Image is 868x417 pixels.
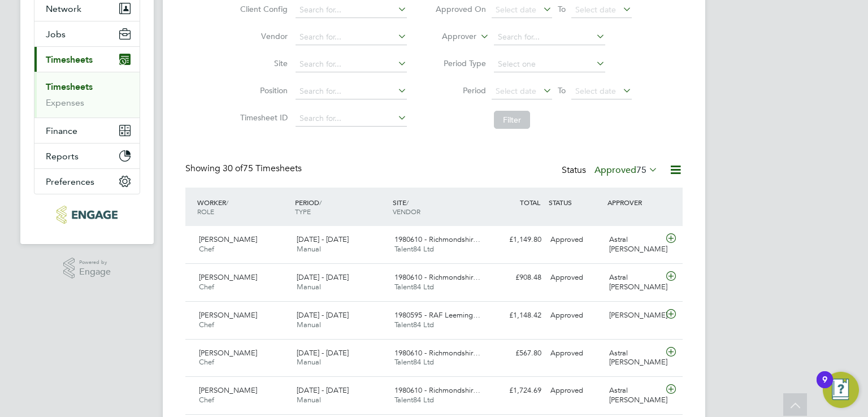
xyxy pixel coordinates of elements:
input: Search for... [296,84,407,99]
span: Chef [199,244,214,254]
span: Chef [199,357,214,367]
button: Reports [34,144,140,168]
input: Search for... [296,111,407,127]
a: Powered byEngage [63,258,111,279]
a: Expenses [46,97,84,108]
span: TOTAL [520,198,540,207]
span: Network [46,3,81,14]
span: Manual [297,244,321,254]
span: Select date [575,86,616,96]
div: STATUS [546,192,605,212]
span: [PERSON_NAME] [199,385,257,395]
div: Astral [PERSON_NAME] [605,381,663,410]
span: Talent84 Ltd [394,395,434,405]
a: Timesheets [46,81,93,92]
span: Talent84 Ltd [394,244,434,254]
div: Astral [PERSON_NAME] [605,344,663,372]
span: 1980610 - Richmondshir… [394,385,480,395]
button: Jobs [34,21,140,46]
span: Finance [46,125,77,136]
input: Search for... [296,2,407,18]
input: Search for... [296,57,407,72]
div: Astral [PERSON_NAME] [605,268,663,297]
span: [DATE] - [DATE] [297,234,349,244]
label: Client Config [237,4,288,14]
div: Showing [185,163,304,175]
div: Approved [546,344,605,363]
span: Manual [297,357,321,367]
span: 1980595 - RAF Leeming… [394,310,480,320]
label: Approver [426,31,476,42]
span: ROLE [197,207,214,216]
span: [DATE] - [DATE] [297,348,349,358]
button: Filter [494,111,530,129]
span: Talent84 Ltd [394,320,434,329]
label: Vendor [237,31,288,41]
span: Manual [297,282,321,292]
div: £1,724.69 [487,381,546,400]
div: Timesheets [34,72,140,118]
div: [PERSON_NAME] [605,306,663,325]
span: Reports [46,151,79,162]
div: Astral [PERSON_NAME] [605,231,663,259]
span: 30 of [223,163,243,174]
input: Select one [494,57,605,72]
span: To [554,2,569,16]
label: Period Type [435,58,486,68]
span: 1980610 - Richmondshir… [394,234,480,244]
a: Go to home page [34,206,140,224]
span: 1980610 - Richmondshir… [394,348,480,358]
span: / [319,198,322,207]
div: APPROVER [605,192,663,212]
span: [PERSON_NAME] [199,348,257,358]
span: TYPE [295,207,311,216]
div: Status [562,163,660,179]
span: Manual [297,395,321,405]
input: Search for... [494,29,605,45]
div: 9 [822,380,827,394]
span: Talent84 Ltd [394,357,434,367]
button: Open Resource Center, 9 new notifications [823,372,859,408]
button: Timesheets [34,47,140,72]
label: Site [237,58,288,68]
button: Finance [34,118,140,143]
label: Approved [594,164,658,176]
span: [DATE] - [DATE] [297,385,349,395]
label: Position [237,85,288,95]
span: [PERSON_NAME] [199,234,257,244]
span: [DATE] - [DATE] [297,310,349,320]
span: Chef [199,395,214,405]
div: £1,149.80 [487,231,546,249]
span: [DATE] - [DATE] [297,272,349,282]
span: Engage [79,267,111,277]
span: 75 Timesheets [223,163,302,174]
span: Preferences [46,176,94,187]
div: PERIOD [292,192,390,221]
div: Approved [546,381,605,400]
label: Timesheet ID [237,112,288,123]
span: VENDOR [393,207,420,216]
span: [PERSON_NAME] [199,272,257,282]
div: £567.80 [487,344,546,363]
span: [PERSON_NAME] [199,310,257,320]
div: Approved [546,231,605,249]
div: Approved [546,306,605,325]
span: 1980610 - Richmondshir… [394,272,480,282]
button: Preferences [34,169,140,194]
div: £1,148.42 [487,306,546,325]
label: Period [435,85,486,95]
div: £908.48 [487,268,546,287]
span: Powered by [79,258,111,267]
label: Approved On [435,4,486,14]
span: Select date [575,5,616,15]
span: Jobs [46,29,66,40]
span: Chef [199,282,214,292]
div: SITE [390,192,488,221]
input: Search for... [296,29,407,45]
span: 75 [636,164,646,176]
span: Manual [297,320,321,329]
img: talent84-logo-retina.png [57,206,117,224]
span: / [406,198,409,207]
span: Timesheets [46,54,93,65]
div: WORKER [194,192,292,221]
